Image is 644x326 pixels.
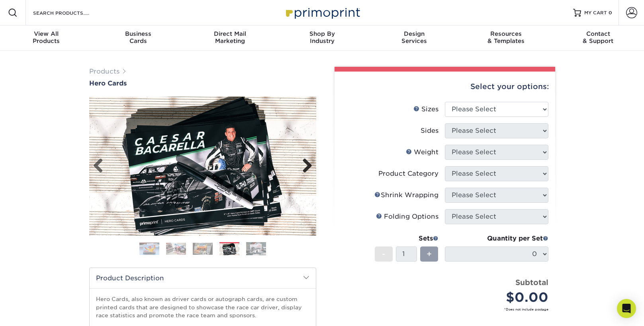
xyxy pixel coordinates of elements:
span: + [427,248,432,260]
img: Hero Cards 01 [139,243,159,255]
img: Hero Cards 04 [219,243,239,256]
div: Product Category [378,169,438,179]
div: Sets [375,234,438,243]
span: 0 [609,10,612,16]
input: SEARCH PRODUCTS..... [32,8,110,17]
a: Direct MailMarketing [184,25,276,51]
span: Business [92,30,184,37]
div: Sizes [413,105,438,114]
a: Resources& Templates [460,25,552,51]
img: Hero Cards 05 [246,242,266,256]
div: & Support [552,30,644,45]
div: Quantity per Set [445,234,548,243]
a: Products [89,68,119,75]
div: Folding Options [376,212,438,221]
div: $0.00 [451,288,548,307]
div: Select your options: [341,72,549,102]
span: - [382,248,386,260]
div: & Templates [460,30,552,45]
small: *Does not include postage [347,307,548,312]
div: Sides [421,126,438,136]
img: Hero Cards 02 [166,243,186,255]
span: Design [368,30,460,37]
span: Direct Mail [184,30,276,37]
h2: Product Description [90,268,316,288]
img: Hero Cards 03 [193,243,213,255]
span: MY CART [584,10,607,16]
div: Industry [276,30,368,45]
div: Weight [406,147,438,157]
span: Contact [552,30,644,37]
div: Marketing [184,30,276,45]
div: Open Intercom Messenger [617,299,636,318]
span: Shop By [276,30,368,37]
a: BusinessCards [92,25,184,51]
a: Hero Cards [89,80,316,87]
div: Services [368,30,460,45]
img: Primoprint [282,4,362,21]
a: Shop ByIndustry [276,25,368,51]
strong: Subtotal [515,278,548,287]
div: Cards [92,30,184,45]
div: Shrink Wrapping [374,190,438,200]
span: Resources [460,30,552,37]
img: Hero Cards 04 [89,97,316,236]
a: Contact& Support [552,25,644,51]
a: DesignServices [368,25,460,51]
